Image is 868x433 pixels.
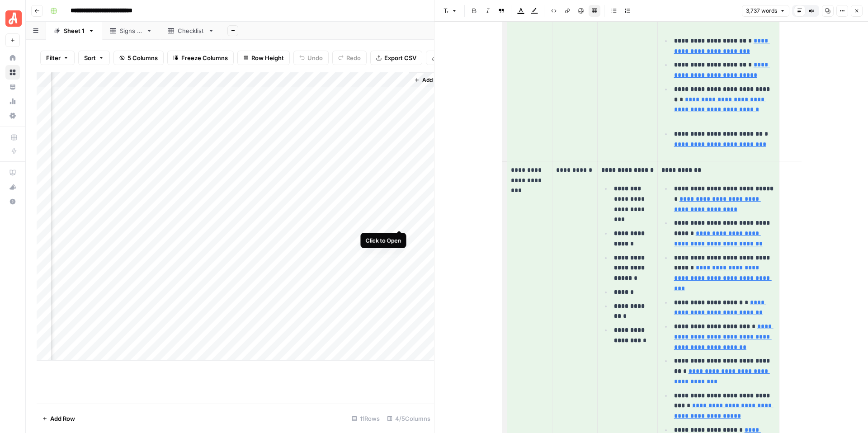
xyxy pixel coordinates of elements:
[293,51,329,65] button: Undo
[181,53,228,62] span: Freeze Columns
[37,411,80,426] button: Add Row
[383,411,434,426] div: 4/5 Columns
[237,51,290,65] button: Row Height
[332,51,367,65] button: Redo
[251,53,284,62] span: Row Height
[5,7,20,30] button: Workspace: Angi
[5,94,20,108] a: Usage
[167,51,234,65] button: Freeze Columns
[410,74,458,86] button: Add Column
[5,194,20,209] button: Help + Support
[5,108,20,123] a: Settings
[422,76,454,84] span: Add Column
[307,53,323,62] span: Undo
[5,10,22,27] img: Angi Logo
[384,53,416,62] span: Export CSV
[120,26,142,35] div: Signs of
[6,180,19,194] div: What's new?
[5,51,20,65] a: Home
[50,414,75,423] span: Add Row
[746,7,777,15] span: 3,737 words
[5,65,20,80] a: Browse
[160,22,222,40] a: Checklist
[742,5,789,17] button: 3,737 words
[5,180,20,194] button: What's new?
[46,22,102,40] a: Sheet 1
[5,165,20,180] a: AirOps Academy
[346,53,361,62] span: Redo
[84,53,96,62] span: Sort
[5,80,20,94] a: Your Data
[178,26,204,35] div: Checklist
[348,411,383,426] div: 11 Rows
[64,26,85,35] div: Sheet 1
[366,236,401,245] div: Click to Open
[102,22,160,40] a: Signs of
[113,51,164,65] button: 5 Columns
[46,53,61,62] span: Filter
[40,51,75,65] button: Filter
[78,51,110,65] button: Sort
[127,53,158,62] span: 5 Columns
[370,51,422,65] button: Export CSV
